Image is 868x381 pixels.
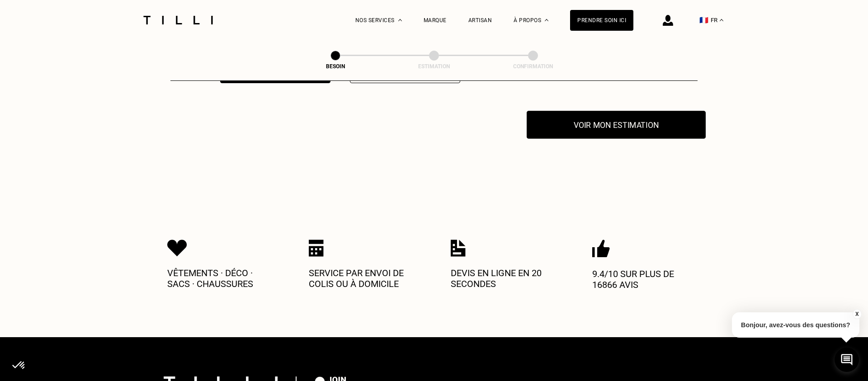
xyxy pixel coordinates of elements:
[309,240,324,257] img: Icon
[592,240,610,258] img: Icon
[424,17,447,24] a: Marque
[140,16,216,24] img: Logo du service de couturière Tilli
[389,63,479,70] div: Estimation
[167,268,276,289] p: Vêtements · Déco · Sacs · Chaussures
[592,268,701,290] p: 9.4/10 sur plus de 16866 avis
[852,309,861,319] button: X
[488,63,578,70] div: Confirmation
[290,63,381,70] div: Besoin
[451,240,466,257] img: Icon
[398,19,402,21] img: Menu déroulant
[309,268,417,289] p: Service par envoi de colis ou à domicile
[732,312,859,338] p: Bonjour, avez-vous des questions?
[167,240,187,257] img: Icon
[451,268,559,289] p: Devis en ligne en 20 secondes
[699,16,708,24] span: 🇫🇷
[663,15,673,26] img: icône connexion
[468,17,492,24] a: Artisan
[720,19,723,21] img: menu déroulant
[527,111,706,139] button: Voir mon estimation
[545,19,548,21] img: Menu déroulant à propos
[570,10,633,31] a: Prendre soin ici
